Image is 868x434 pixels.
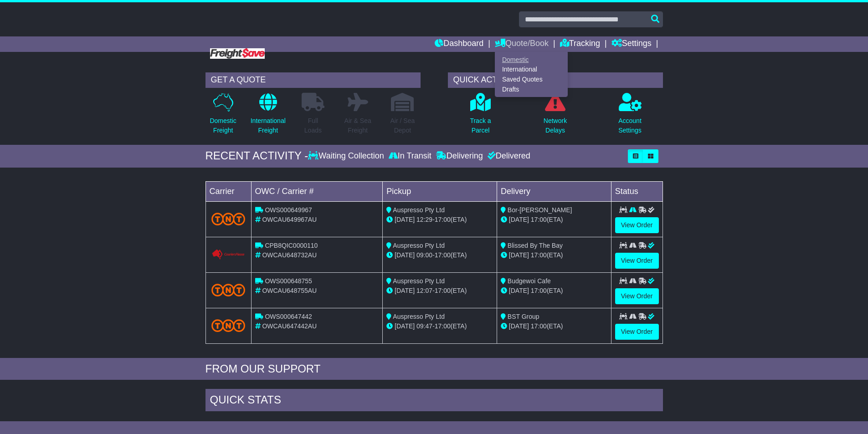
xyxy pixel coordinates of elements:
img: Freight Save [210,48,265,59]
a: Domestic [495,55,567,65]
span: Auspresso Pty Ltd [393,242,445,249]
td: OWC / Carrier # [251,181,383,201]
p: Account Settings [618,116,642,135]
span: [DATE] [509,216,529,223]
div: Quote/Book [495,52,568,97]
div: - (ETA) [386,286,493,296]
span: OWCAU649967AU [262,216,317,223]
a: View Order [615,217,659,233]
a: View Order [615,253,659,269]
span: OWS000649967 [265,206,312,214]
div: (ETA) [501,250,607,260]
td: Carrier [205,181,251,201]
span: OWCAU648755AU [262,287,317,294]
div: - (ETA) [386,250,493,260]
div: (ETA) [501,286,607,296]
span: 12:29 [416,216,432,223]
span: 17:00 [531,322,547,330]
div: Delivered [485,151,530,161]
p: International Freight [251,116,286,135]
span: [DATE] [395,287,415,294]
span: 12:07 [416,287,432,294]
a: Settings [611,36,652,52]
span: OWCAU648732AU [262,251,317,259]
div: QUICK ACTIONS [448,72,663,88]
div: GET A QUOTE [205,72,421,88]
a: Saved Quotes [495,75,567,85]
a: International [495,65,567,75]
img: GetCarrierServiceLogo [211,249,246,260]
span: CPB8QIC0000110 [265,242,318,249]
div: In Transit [386,151,434,161]
div: Delivering [434,151,485,161]
div: RECENT ACTIVITY - [205,149,308,163]
td: Delivery [497,181,611,201]
img: TNT_Domestic.png [211,284,246,296]
span: Auspresso Pty Ltd [393,313,445,320]
a: InternationalFreight [250,92,286,140]
div: Waiting Collection [308,151,386,161]
span: [DATE] [509,287,529,294]
span: 17:00 [435,216,451,223]
span: [DATE] [509,251,529,259]
span: 09:47 [416,322,432,330]
p: Track a Parcel [470,116,491,135]
div: (ETA) [501,322,607,331]
span: OWS000648755 [265,277,312,285]
div: - (ETA) [386,215,493,225]
span: BST Group [508,313,539,320]
a: NetworkDelays [543,92,567,140]
div: (ETA) [501,215,607,225]
span: Budgewoi Cafe [508,277,551,285]
span: Bor-[PERSON_NAME] [508,206,572,214]
div: FROM OUR SUPPORT [205,363,663,376]
a: Tracking [560,36,600,52]
p: Full Loads [302,116,324,135]
a: Drafts [495,84,567,94]
span: Auspresso Pty Ltd [393,277,445,285]
span: OWCAU647442AU [262,322,317,330]
span: 17:00 [531,287,547,294]
span: Auspresso Pty Ltd [393,206,445,214]
span: 17:00 [435,322,451,330]
span: OWS000647442 [265,313,312,320]
span: [DATE] [509,322,529,330]
a: Track aParcel [469,92,491,140]
td: Pickup [383,181,497,201]
span: [DATE] [395,251,415,259]
span: 17:00 [531,251,547,259]
a: View Order [615,288,659,304]
span: 17:00 [531,216,547,223]
span: 17:00 [435,251,451,259]
a: Quote/Book [495,36,549,52]
span: 17:00 [435,287,451,294]
span: Blissed By The Bay [508,242,563,249]
p: Air / Sea Depot [390,116,415,135]
a: AccountSettings [618,92,642,140]
span: [DATE] [395,322,415,330]
a: Dashboard [435,36,483,52]
p: Air & Sea Freight [344,116,371,135]
span: [DATE] [395,216,415,223]
div: - (ETA) [386,322,493,331]
p: Network Delays [544,116,567,135]
img: TNT_Domestic.png [211,319,246,332]
img: TNT_Domestic.png [211,213,246,225]
div: Quick Stats [205,389,663,414]
p: Domestic Freight [210,116,236,135]
td: Status [611,181,663,201]
span: 09:00 [416,251,432,259]
a: DomesticFreight [209,92,236,140]
a: View Order [615,324,659,340]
